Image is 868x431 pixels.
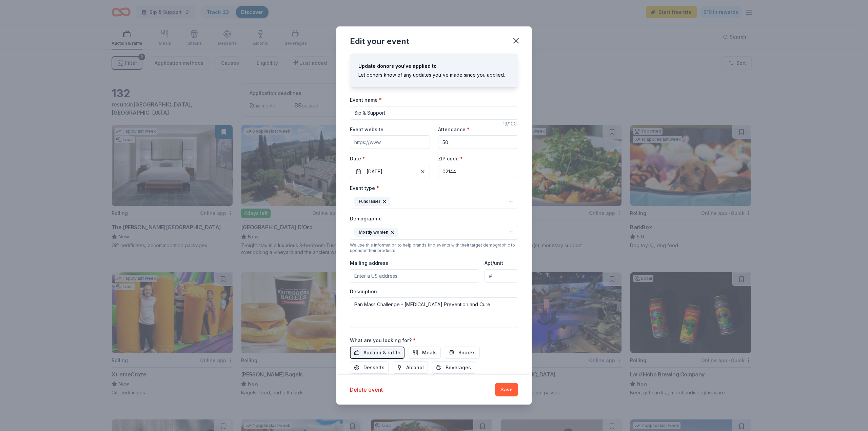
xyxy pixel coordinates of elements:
[350,361,389,374] button: Desserts
[350,337,416,344] label: What are you looking for?
[438,165,518,178] input: 12345 (U.S. only)
[354,228,398,237] div: Mostly women
[458,349,476,357] span: Snacks
[358,71,510,79] div: Let donors know of any updates you've made since you applied.
[350,386,383,394] button: Delete event
[406,364,424,372] span: Alcohol
[438,126,470,133] label: Attendance
[363,364,384,372] span: Desserts
[350,185,379,192] label: Event type
[350,36,409,47] div: Edit your event
[350,347,405,359] button: Auction & raffle
[350,106,518,120] input: Spring Fundraiser
[422,349,437,357] span: Meals
[495,383,518,396] button: Save
[438,155,463,162] label: ZIP code
[409,347,441,359] button: Meals
[438,135,518,149] input: 20
[446,364,471,372] span: Beverages
[432,361,475,374] button: Beverages
[350,215,381,222] label: Demographic
[358,62,510,70] div: Update donors you've applied to
[350,269,479,283] input: Enter a US address
[350,225,518,240] button: Mostly women
[350,135,430,149] input: https://www...
[350,260,388,267] label: Mailing address
[350,297,518,328] textarea: Pan Mass Challenge - [MEDICAL_DATA] Prevention and Cure
[503,120,518,128] div: 13 /100
[485,260,503,267] label: Apt/unit
[350,97,382,103] label: Event name
[350,194,518,209] button: Fundraiser
[350,165,430,178] button: [DATE]
[350,126,383,133] label: Event website
[485,269,518,283] input: #
[363,349,400,357] span: Auction & raffle
[445,347,480,359] button: Snacks
[350,242,518,253] div: We use this information to help brands find events with their target demographic to sponsor their...
[350,288,377,295] label: Description
[393,361,428,374] button: Alcohol
[354,197,390,206] div: Fundraiser
[350,155,430,162] label: Date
